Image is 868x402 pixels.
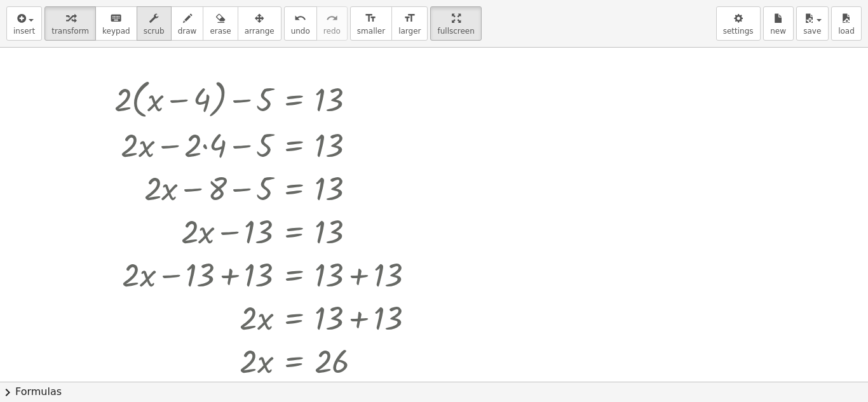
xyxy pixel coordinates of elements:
[245,27,275,36] span: arrange
[13,27,35,36] span: insert
[294,11,306,26] i: undo
[210,27,231,36] span: erase
[716,6,761,41] button: settings
[803,27,821,36] span: save
[430,6,481,41] button: fullscreen
[437,27,474,36] span: fullscreen
[284,6,317,41] button: undoundo
[178,27,197,36] span: draw
[144,27,165,36] span: scrub
[6,6,42,41] button: insert
[171,6,204,41] button: draw
[110,11,122,26] i: keyboard
[102,27,130,36] span: keypad
[763,6,794,41] button: new
[44,6,96,41] button: transform
[323,27,341,36] span: redo
[403,11,416,26] i: format_size
[291,27,310,36] span: undo
[137,6,172,41] button: scrub
[95,6,137,41] button: keyboardkeypad
[203,6,238,41] button: erase
[51,27,89,36] span: transform
[723,27,754,36] span: settings
[357,27,385,36] span: smaller
[770,27,786,36] span: new
[796,6,829,41] button: save
[831,6,862,41] button: load
[350,6,392,41] button: format_sizesmaller
[838,27,855,36] span: load
[326,11,338,26] i: redo
[398,27,421,36] span: larger
[316,6,348,41] button: redoredo
[238,6,281,41] button: arrange
[365,11,377,26] i: format_size
[391,6,428,41] button: format_sizelarger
